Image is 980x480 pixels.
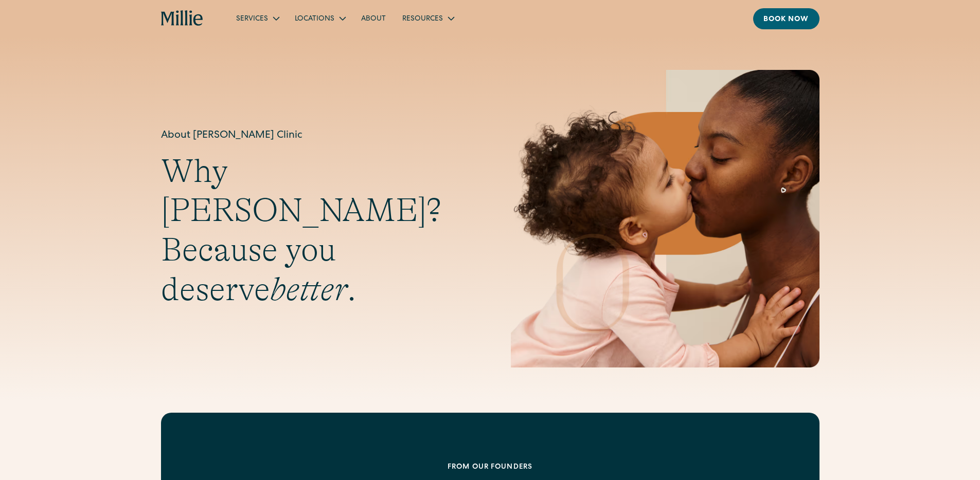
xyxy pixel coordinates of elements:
a: home [161,10,204,27]
div: Resources [394,10,461,27]
div: From our founders [227,462,754,473]
h2: Why [PERSON_NAME]? Because you deserve . [161,152,470,309]
div: Locations [295,14,334,25]
div: Book now [763,14,809,25]
a: About [353,10,394,27]
h1: About [PERSON_NAME] Clinic [161,128,470,143]
a: Book now [753,8,819,29]
div: Services [236,14,268,25]
img: Mother and baby sharing a kiss, highlighting the emotional bond and nurturing care at the heart o... [511,70,819,367]
div: Services [228,10,287,27]
div: Locations [287,10,353,27]
div: Resources [402,14,443,25]
em: better [270,271,347,308]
